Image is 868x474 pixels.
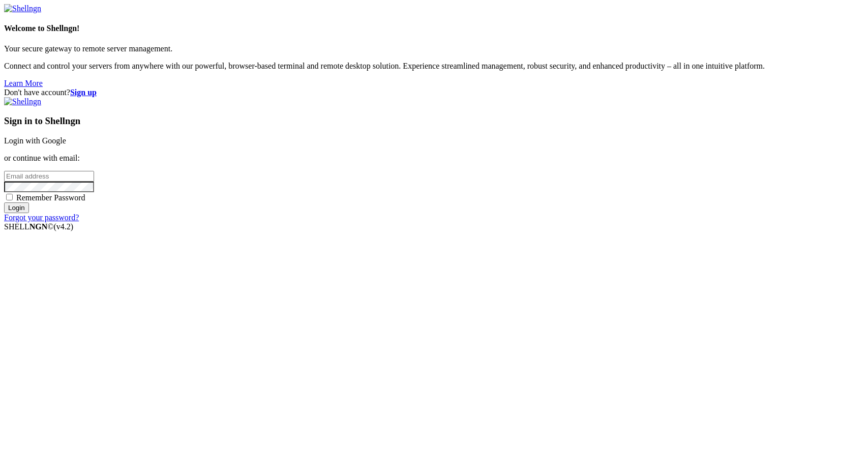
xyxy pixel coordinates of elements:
[4,222,73,231] span: SHELL ©
[4,88,864,97] div: Don't have account?
[70,88,97,97] a: Sign up
[4,154,864,163] p: or continue with email:
[4,44,864,53] p: Your secure gateway to remote server management.
[16,193,85,202] span: Remember Password
[6,194,13,200] input: Remember Password
[4,136,66,145] a: Login with Google
[4,202,29,213] input: Login
[4,79,43,87] a: Learn More
[4,171,94,182] input: Email address
[4,62,864,71] p: Connect and control your servers from anywhere with our powerful, browser-based terminal and remo...
[4,97,41,106] img: Shellngn
[29,222,48,231] b: NGN
[4,4,41,13] img: Shellngn
[54,222,74,231] span: 4.2.0
[4,213,79,222] a: Forgot your password?
[4,115,864,127] h3: Sign in to Shellngn
[4,24,864,33] h4: Welcome to Shellngn!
